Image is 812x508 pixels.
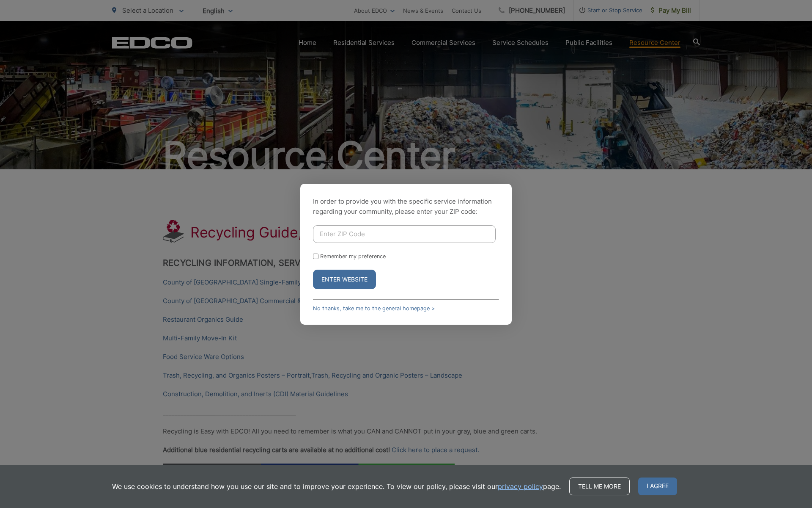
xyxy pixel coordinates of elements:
[638,478,677,495] span: I agree
[313,196,499,217] p: In order to provide you with the specific service information regarding your community, please en...
[313,225,496,243] input: Enter ZIP Code
[112,481,561,491] p: We use cookies to understand how you use our site and to improve your experience. To view our pol...
[320,253,386,260] label: Remember my preference
[569,478,630,495] a: Tell me more
[313,270,376,289] button: Enter Website
[498,481,543,491] a: privacy policy
[313,305,435,312] a: No thanks, take me to the general homepage >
